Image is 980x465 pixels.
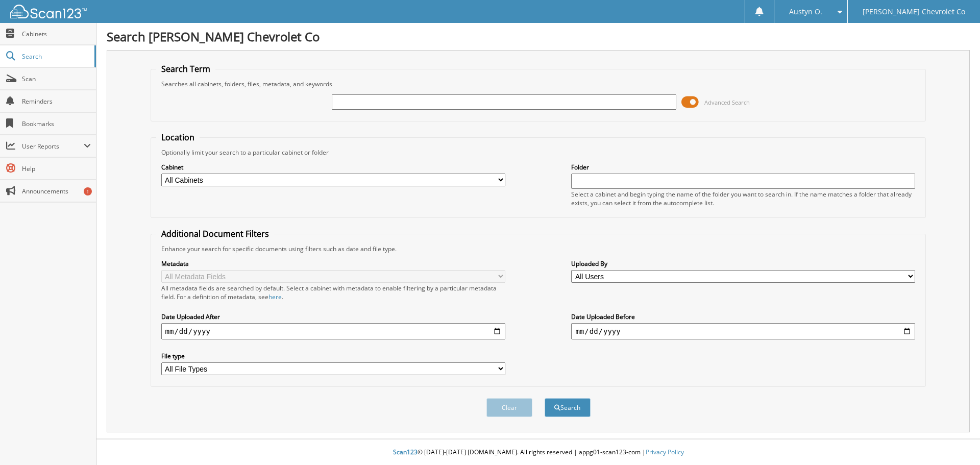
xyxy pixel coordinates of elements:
label: Date Uploaded After [161,312,505,321]
div: Optionally limit your search to a particular cabinet or folder [156,148,921,157]
div: © [DATE]-[DATE] [DOMAIN_NAME]. All rights reserved | appg01-scan123-com | [96,440,980,465]
span: Cabinets [22,30,91,38]
h1: Search [PERSON_NAME] Chevrolet Co [107,28,970,45]
span: Help [22,164,91,173]
span: [PERSON_NAME] Chevrolet Co [863,9,965,15]
input: end [571,323,915,339]
a: Privacy Policy [646,448,684,456]
span: Advanced Search [704,99,750,106]
span: Reminders [22,97,91,106]
input: start [161,323,505,339]
span: Scan [22,75,91,83]
div: Searches all cabinets, folders, files, metadata, and keywords [156,80,921,88]
legend: Additional Document Filters [156,228,274,239]
label: Uploaded By [571,259,915,268]
a: here [268,292,282,301]
span: Bookmarks [22,119,91,128]
span: Announcements [22,187,91,195]
span: Scan123 [393,448,418,456]
label: Folder [571,163,915,172]
span: User Reports [22,142,84,151]
span: Search [22,52,89,61]
button: Search [545,398,591,417]
div: Select a cabinet and begin typing the name of the folder you want to search in. If the name match... [571,190,915,207]
div: Enhance your search for specific documents using filters such as date and file type. [156,244,921,253]
legend: Search Term [156,63,215,75]
label: Metadata [161,259,505,268]
legend: Location [156,132,200,143]
img: scan123-logo-white.svg [10,5,87,18]
label: Cabinet [161,163,505,172]
span: Austyn O. [789,9,822,15]
div: 1 [84,187,92,195]
label: File type [161,352,505,360]
div: All metadata fields are searched by default. Select a cabinet with metadata to enable filtering b... [161,284,505,301]
label: Date Uploaded Before [571,312,915,321]
button: Clear [486,398,532,417]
